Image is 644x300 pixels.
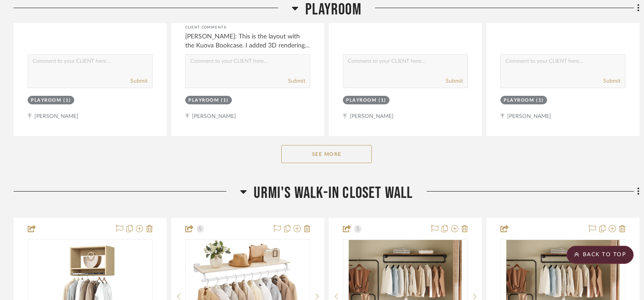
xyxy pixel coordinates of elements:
[567,246,634,264] scroll-to-top-button: BACK TO TOP
[346,97,376,104] div: Playroom
[446,77,463,85] button: Submit
[536,97,544,104] div: (1)
[254,183,413,203] span: Urmi's Walk-In Closet Wall
[185,32,310,50] div: [PERSON_NAME]: This is the layout with the Kuova Bookcase. I added 3D renderings for you to revie...
[379,97,386,104] div: (1)
[63,97,71,104] div: (1)
[31,97,61,104] div: Playroom
[281,145,372,163] button: See More
[188,97,219,104] div: Playroom
[603,77,620,85] button: Submit
[221,97,229,104] div: (1)
[130,77,148,85] button: Submit
[504,97,534,104] div: Playroom
[288,77,305,85] button: Submit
